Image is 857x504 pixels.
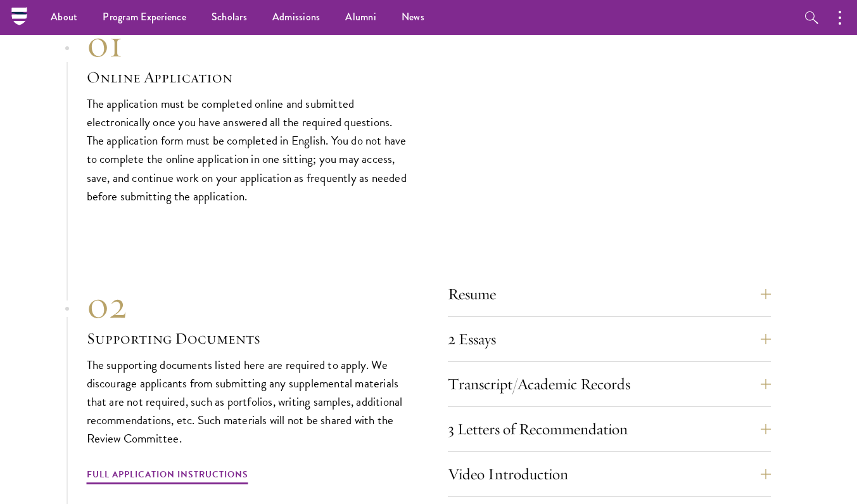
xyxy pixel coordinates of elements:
h3: Online Application [87,67,410,88]
button: Transcript/Academic Records [448,369,771,399]
div: 01 [87,21,410,67]
h3: Supporting Documents [87,328,410,349]
p: The supporting documents listed here are required to apply. We discourage applicants from submitt... [87,356,410,448]
div: 02 [87,282,410,328]
p: The application must be completed online and submitted electronically once you have answered all ... [87,94,410,205]
button: Resume [448,279,771,309]
button: Video Introduction [448,459,771,489]
button: 3 Letters of Recommendation [448,414,771,444]
button: 2 Essays [448,324,771,354]
a: Full Application Instructions [87,467,248,486]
